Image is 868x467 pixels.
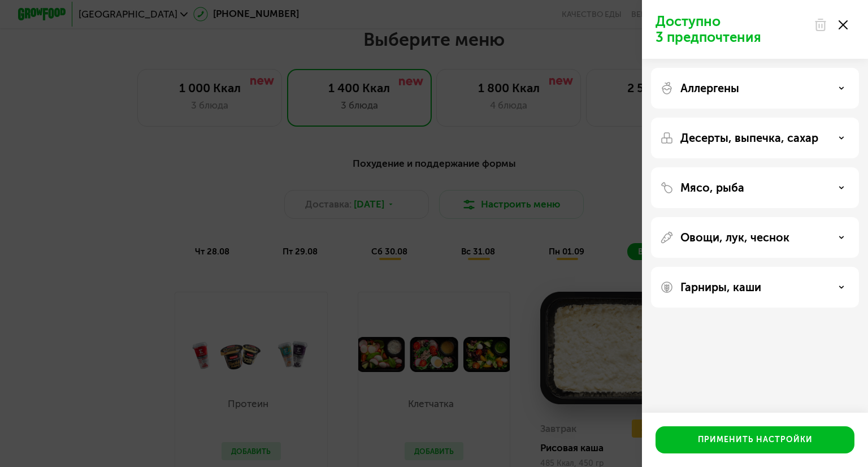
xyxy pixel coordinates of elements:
[680,181,744,194] p: Мясо, рыба
[680,131,818,145] p: Десерты, выпечка, сахар
[698,434,813,446] div: Применить настройки
[680,280,761,294] p: Гарниры, каши
[656,426,854,453] button: Применить настройки
[680,81,739,95] p: Аллергены
[656,14,807,45] p: Доступно 3 предпочтения
[680,231,789,244] p: Овощи, лук, чеснок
